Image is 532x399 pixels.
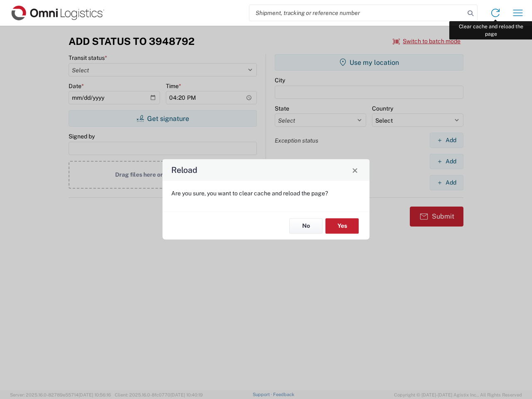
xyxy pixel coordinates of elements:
button: Yes [325,218,359,234]
p: Are you sure, you want to clear cache and reload the page? [171,190,361,197]
h4: Reload [171,164,197,176]
button: No [289,218,323,234]
button: Close [349,164,361,176]
input: Shipment, tracking or reference number [249,5,465,21]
